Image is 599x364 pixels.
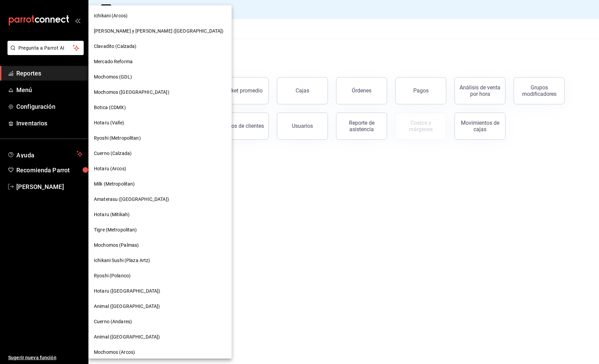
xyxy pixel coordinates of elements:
div: Clavadito (Calzada) [88,39,232,54]
span: Hotaru ([GEOGRAPHIC_DATA]) [94,288,160,295]
span: Milk (Metropolitan) [94,180,135,188]
span: Botica (CDMX) [94,104,126,111]
span: Hotaru (Arcos) [94,165,126,172]
div: Mercado Reforma [88,54,232,69]
span: Mercado Reforma [94,58,133,65]
span: [PERSON_NAME] y [PERSON_NAME] ([GEOGRAPHIC_DATA]) [94,28,223,35]
span: Ichikani Sushi (Plaza Artz) [94,257,150,264]
div: Hotaru (Arcos) [88,161,232,176]
div: Amaterasu ([GEOGRAPHIC_DATA]) [88,192,232,207]
div: Ichikani Sushi (Plaza Artz) [88,253,232,268]
span: Mochomos (Arcos) [94,349,135,356]
span: Animal ([GEOGRAPHIC_DATA]) [94,303,160,310]
span: Hotaru (Mitikah) [94,211,130,218]
div: Ryoshi (Metropolitan) [88,131,232,146]
span: Mochomos (Palmas) [94,242,139,249]
div: Tigre (Metropolitan) [88,222,232,238]
div: Cuerno (Calzada) [88,146,232,161]
span: Cuerno (Calzada) [94,150,132,157]
div: Hotaru (Valle) [88,115,232,131]
span: Animal ([GEOGRAPHIC_DATA]) [94,333,160,341]
span: Mochomos (GDL) [94,73,132,81]
div: Hotaru ([GEOGRAPHIC_DATA]) [88,283,232,299]
div: Ichikani (Arcos) [88,8,232,23]
span: Ichikani (Arcos) [94,12,128,19]
div: Ryoshi (Polanco) [88,268,232,283]
span: Tigre (Metropolitan) [94,226,137,233]
div: Animal ([GEOGRAPHIC_DATA]) [88,299,232,314]
div: Botica (CDMX) [88,100,232,115]
div: Cuerno (Andares) [88,314,232,329]
div: Mochomos (GDL) [88,69,232,85]
div: Animal ([GEOGRAPHIC_DATA]) [88,329,232,345]
span: Ryoshi (Metropolitan) [94,135,141,142]
div: Milk (Metropolitan) [88,176,232,192]
div: Mochomos (Palmas) [88,238,232,253]
span: Clavadito (Calzada) [94,43,137,50]
div: Hotaru (Mitikah) [88,207,232,222]
span: Cuerno (Andares) [94,318,132,325]
span: Hotaru (Valle) [94,119,124,126]
span: Ryoshi (Polanco) [94,272,131,279]
div: Mochomos (Arcos) [88,345,232,360]
div: [PERSON_NAME] y [PERSON_NAME] ([GEOGRAPHIC_DATA]) [88,23,232,39]
span: Mochomos ([GEOGRAPHIC_DATA]) [94,89,169,96]
div: Mochomos ([GEOGRAPHIC_DATA]) [88,85,232,100]
span: Amaterasu ([GEOGRAPHIC_DATA]) [94,196,169,203]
